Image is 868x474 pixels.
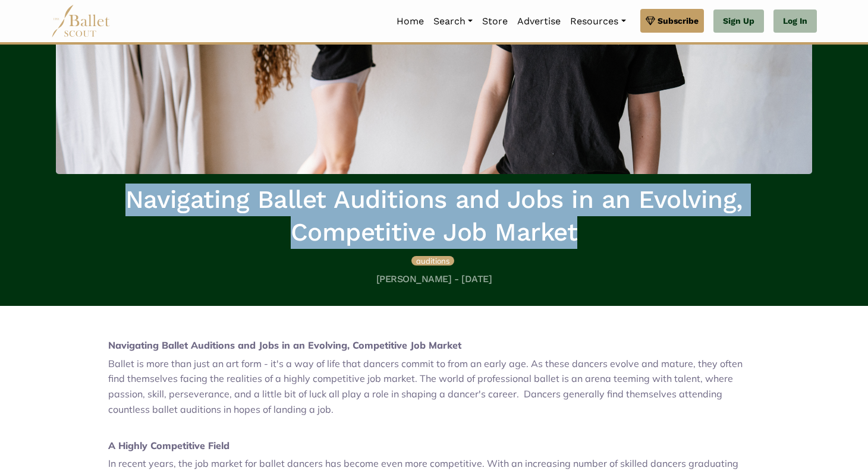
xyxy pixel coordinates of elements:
a: Search [429,9,477,34]
strong: Navigating Ballet Auditions and Jobs in an Evolving, Competitive Job Market [108,339,461,351]
a: Home [392,9,429,34]
a: auditions [411,254,454,266]
h5: [PERSON_NAME] - [DATE] [56,273,812,286]
a: Subscribe [640,9,704,33]
span: Subscribe [658,14,699,27]
strong: A Highly Competitive Field [108,440,229,451]
a: Sign Up [713,10,764,33]
a: Log In [773,10,817,33]
h1: Navigating Ballet Auditions and Jobs in an Evolving, Competitive Job Market [56,184,812,248]
img: gem.svg [646,14,655,27]
a: Store [477,9,512,34]
span: auditions [416,256,449,266]
span: Ballet is more than just an art form - it's a way of life that dancers commit to from an early ag... [108,358,743,415]
a: Resources [565,9,630,34]
a: Advertise [512,9,565,34]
